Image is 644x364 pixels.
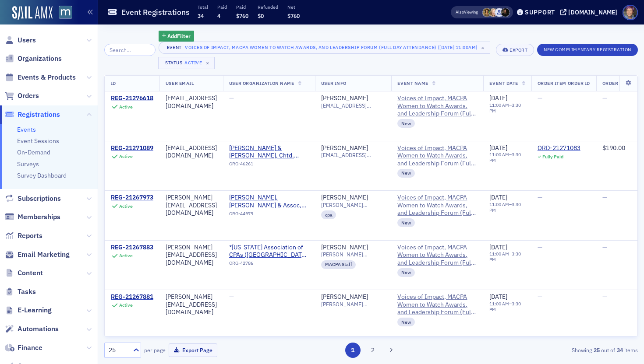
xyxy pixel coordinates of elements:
button: StatusActive× [158,57,215,69]
div: – [489,301,525,312]
time: 3:30 PM [489,151,521,163]
a: REG-21271089 [111,144,153,152]
button: 2 [365,343,380,358]
a: ORD-21271083 [538,144,580,152]
span: [DATE] [489,94,507,102]
span: Rebekah Olson [488,8,498,17]
div: [DOMAIN_NAME] [568,8,617,16]
span: — [538,94,542,102]
span: Event Date [489,80,518,86]
a: [PERSON_NAME], [PERSON_NAME] & Assoc, CPAs, LLC ([GEOGRAPHIC_DATA], [GEOGRAPHIC_DATA]) [229,194,309,209]
span: — [229,293,234,301]
span: User Email [166,80,194,86]
div: [PERSON_NAME] [321,94,368,102]
a: New Complimentary Registration [537,45,638,53]
a: SailAMX [12,6,53,20]
div: Status [165,60,183,66]
span: [PERSON_NAME][EMAIL_ADDRESS][DOMAIN_NAME] [321,202,385,208]
a: Voices of Impact, MACPA Women to Watch Awards, and Leadership Forum (Full Day Attendance) [397,194,477,217]
button: [DOMAIN_NAME] [560,9,620,15]
span: User Organization Name [229,80,294,86]
a: Memberships [5,212,60,222]
a: REG-21267973 [111,194,153,202]
span: Registrations [18,110,60,119]
span: $0 [258,12,264,19]
div: [PERSON_NAME][EMAIL_ADDRESS][DOMAIN_NAME] [166,244,217,267]
a: [PERSON_NAME] [321,293,368,301]
div: ORG-46261 [229,161,309,170]
div: 25 [109,346,128,355]
span: Voices of Impact, MACPA Women to Watch Awards, and Leadership Forum (Full Day Attendance) [397,244,477,267]
time: 11:00 AM [489,102,509,108]
div: Fully Paid [542,154,563,160]
input: Search… [104,44,156,56]
span: Voices of Impact, MACPA Women to Watch Awards, and Leadership Forum (Full Day Attendance) [397,144,477,168]
div: [PERSON_NAME][EMAIL_ADDRESS][DOMAIN_NAME] [166,293,217,316]
span: [DATE] [489,243,507,251]
div: New [397,268,415,277]
a: Tasks [5,287,36,297]
span: ID [111,80,116,86]
a: Registrations [5,110,60,119]
span: — [538,243,542,251]
span: Voices of Impact, MACPA Women to Watch Awards, and Leadership Forum (Full Day Attendance) [397,94,477,118]
a: Organizations [5,54,62,63]
div: [PERSON_NAME] [321,244,368,252]
div: New [397,218,415,227]
a: Orders [5,91,39,101]
a: Voices of Impact, MACPA Women to Watch Awards, and Leadership Forum (Full Day Attendance) [397,293,477,316]
div: Also [456,9,464,15]
div: ORG-42786 [229,260,309,269]
a: [PERSON_NAME] & [PERSON_NAME], Chtd. ([GEOGRAPHIC_DATA], [GEOGRAPHIC_DATA]) [229,144,309,160]
div: New [397,169,415,178]
a: Reports [5,231,42,241]
div: [EMAIL_ADDRESS][DOMAIN_NAME] [166,94,217,110]
p: Net [287,4,300,10]
div: Active [119,154,133,159]
a: Users [5,35,36,45]
span: Content [18,268,43,278]
span: Justin Chase [495,8,504,17]
a: Event Sessions [17,137,59,145]
span: [DATE] [489,193,507,201]
span: Lauren McDonough [501,8,510,17]
span: Tasks [18,287,36,297]
span: Order Item Order ID [538,80,590,86]
div: – [489,202,525,213]
button: New Complimentary Registration [537,44,638,56]
a: Events & Products [5,73,76,82]
div: Active [119,253,133,259]
span: Finance [18,343,42,353]
a: View Homepage [53,6,72,21]
span: — [602,243,607,251]
h1: Event Registrations [121,7,190,17]
button: 1 [345,343,361,358]
span: Memberships [18,212,60,222]
time: 11:00 AM [489,201,509,207]
div: Active [119,203,133,209]
a: [PERSON_NAME] [321,194,368,202]
span: Subscriptions [18,194,61,203]
a: *[US_STATE] Association of CPAs ([GEOGRAPHIC_DATA], [GEOGRAPHIC_DATA]) [229,244,309,259]
span: Askey, Askey & Assoc, CPAs, LLC (Leonardtown, MD) [229,194,309,209]
span: Email Marketing [18,250,70,259]
span: 34 [198,12,204,19]
div: Export [510,48,527,52]
span: Laura Swann [482,8,492,17]
span: Automations [18,324,59,334]
span: *Maryland Association of CPAs (Timonium, MD) [229,244,309,259]
span: Leonard J. Miller & Assoc., Chtd. (Baltimore, MD) [229,144,309,160]
span: [PERSON_NAME][EMAIL_ADDRESS][DOMAIN_NAME] [321,251,385,258]
a: [PERSON_NAME] [321,144,368,152]
button: AddFilter [159,31,195,42]
div: – [489,102,525,114]
span: $760 [236,12,248,19]
div: Showing out of items [466,346,638,354]
span: [EMAIL_ADDRESS][DOMAIN_NAME] [321,102,385,109]
span: × [204,59,212,67]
